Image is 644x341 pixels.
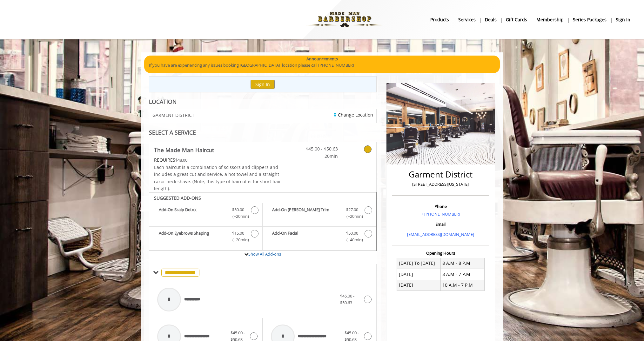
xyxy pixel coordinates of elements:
[248,251,281,257] a: Show All Add-ons
[152,206,259,221] label: Add-On Scalp Detox
[232,206,244,213] span: $50.00
[440,258,484,269] td: 8 A.M - 8 P.M
[393,181,488,188] p: [STREET_ADDRESS][US_STATE]
[485,16,497,23] b: Deals
[568,15,611,24] a: Series packagesSeries packages
[154,195,201,201] b: SUGGESTED ADD-ONS
[154,164,281,191] span: Each haircut is a combination of scissors and clippers and includes a great cut and service, a ho...
[152,113,194,117] span: GARMENT DISTRICT
[154,157,282,164] div: $48.00
[536,16,564,23] b: Membership
[300,145,338,152] span: $45.00 - $50.63
[159,230,226,243] b: Add-On Eyebrows Shaping
[454,15,480,24] a: ServicesServices
[393,170,488,179] h2: Garment District
[480,15,501,24] a: DealsDeals
[149,192,377,251] div: The Made Man Haircut Add-onS
[532,15,568,24] a: MembershipMembership
[397,280,441,291] td: [DATE]
[343,213,361,220] span: (+20min )
[426,15,454,24] a: Productsproducts
[149,98,177,105] b: LOCATION
[272,206,339,220] b: Add-On [PERSON_NAME] Trim
[266,206,373,221] label: Add-On Beard Trim
[393,222,488,226] h3: Email
[346,230,358,237] span: $50.00
[397,258,441,269] td: [DATE] To [DATE]
[340,293,354,305] span: $45.00 - $50.63
[251,80,275,89] button: Sign In
[392,251,489,255] h3: Opening Hours
[458,16,476,23] b: Services
[343,237,361,243] span: (+40min )
[506,16,527,23] b: gift cards
[152,230,259,245] label: Add-On Eyebrows Shaping
[149,62,495,69] p: If you have are experiencing any issues booking [GEOGRAPHIC_DATA] location please call [PHONE_NUM...
[306,56,338,62] b: Announcements
[154,157,175,163] span: This service needs some Advance to be paid before we block your appointment
[397,269,441,280] td: [DATE]
[440,280,484,291] td: 10 A.M - 7 P.M
[573,16,607,23] b: Series packages
[232,230,244,237] span: $15.00
[154,145,214,154] b: The Made Man Haircut
[229,237,248,243] span: (+20min )
[616,16,630,23] b: sign in
[229,213,248,220] span: (+20min )
[440,269,484,280] td: 8 A.M - 7 P.M
[421,211,460,217] a: + [PHONE_NUMBER]
[272,230,339,243] b: Add-On Facial
[346,206,358,213] span: $27.00
[149,130,377,136] div: SELECT A SERVICE
[407,231,474,237] a: [EMAIL_ADDRESS][DOMAIN_NAME]
[301,2,388,37] img: Made Man Barbershop logo
[266,230,373,245] label: Add-On Facial
[334,112,373,118] a: Change Location
[611,15,635,24] a: sign insign in
[393,204,488,209] h3: Phone
[430,16,449,23] b: products
[501,15,532,24] a: Gift cardsgift cards
[300,153,338,160] span: 20min
[159,206,226,220] b: Add-On Scalp Detox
